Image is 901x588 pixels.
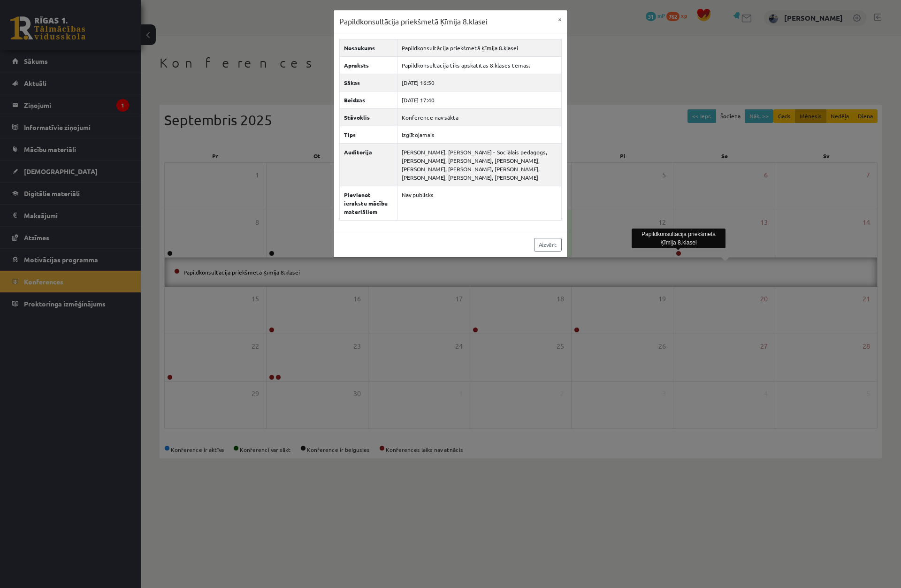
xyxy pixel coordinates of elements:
td: [DATE] 16:50 [397,74,561,91]
th: Apraksts [340,56,397,74]
div: Papildkonsultācija priekšmetā Ķīmija 8.klasei [632,229,725,248]
th: Tips [340,126,397,143]
th: Pievienot ierakstu mācību materiāliem [340,186,397,220]
button: × [552,10,567,28]
td: Papildkonsultācija priekšmetā Ķīmija 8.klasei [397,39,561,56]
th: Beidzas [340,91,397,108]
h3: Papildkonsultācija priekšmetā Ķīmija 8.klasei [339,16,488,27]
td: Nav publisks [397,186,561,220]
th: Auditorija [340,143,397,186]
td: [DATE] 17:40 [397,91,561,108]
th: Stāvoklis [340,108,397,126]
th: Nosaukums [340,39,397,56]
td: Izglītojamais [397,126,561,143]
td: Konference nav sākta [397,108,561,126]
th: Sākas [340,74,397,91]
td: Papildkonsultācijā tiks apskatītas 8.klases tēmas. [397,56,561,74]
a: Aizvērt [534,238,562,252]
td: [PERSON_NAME], [PERSON_NAME] - Sociālais pedagogs, [PERSON_NAME], [PERSON_NAME], [PERSON_NAME], [... [397,143,561,186]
